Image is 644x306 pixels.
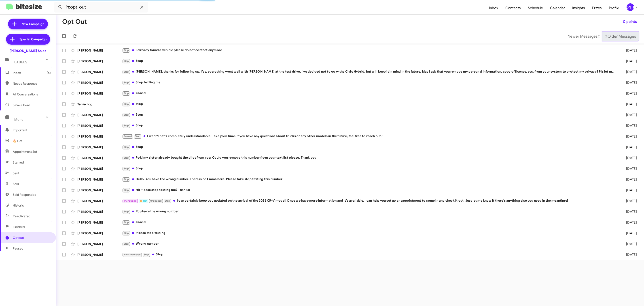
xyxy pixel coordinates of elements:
span: Stop [124,221,129,224]
div: Stop [122,166,617,171]
a: Schedule [524,2,547,15]
div: Poki my sister already bought the pilot from you. Could you remove this number from your text lis... [122,155,617,160]
span: Stop [124,60,129,62]
div: stop [122,101,617,107]
a: Prizes [589,2,605,15]
div: [PERSON_NAME] [77,231,122,235]
div: [PERSON_NAME] [77,80,122,85]
div: [DATE] [617,242,640,246]
span: Stop [124,49,129,52]
span: Stop [124,113,129,116]
span: « [597,33,600,39]
span: Opt out [13,235,24,240]
div: [PERSON_NAME] [77,134,122,139]
span: Stop [165,199,170,202]
div: [DATE] [617,48,640,53]
div: [DATE] [617,123,640,128]
span: Inbox [485,2,502,15]
div: [PERSON_NAME] [77,209,122,214]
div: [PERSON_NAME] [77,123,122,128]
div: [PERSON_NAME], thanks for following up. Yes, everything went well with [PERSON_NAME] at the test ... [122,69,617,74]
span: Important [13,128,51,132]
div: Cancel [122,220,617,225]
div: Cancel [122,91,617,96]
div: Stop texting me [122,80,617,85]
div: [PERSON_NAME] Sales [10,49,46,53]
div: Stop [122,252,617,257]
div: [DATE] [617,113,640,117]
a: Contacts [502,2,524,15]
span: Stop [124,103,129,106]
span: Stop [124,81,129,84]
span: Appointment Set [13,149,37,154]
span: Stop [124,70,129,73]
span: Sold [13,182,19,186]
span: Stop [135,135,140,138]
span: Stop [124,210,129,213]
div: [DATE] [617,91,640,96]
a: Profile [605,2,623,15]
div: [DATE] [617,231,640,235]
div: [DATE] [617,252,640,257]
div: [PERSON_NAME] [77,113,122,117]
div: Hi! Please stop texting me? Thanks! [122,187,617,193]
div: I already found a vehicle please do not contact anymore [122,48,617,53]
div: [DATE] [617,166,640,171]
div: Wrong number [122,241,617,246]
div: [PERSON_NAME] [77,199,122,203]
div: [PERSON_NAME] [77,252,122,257]
span: Unpaused [150,199,162,202]
div: [PERSON_NAME] [77,156,122,160]
span: Stop [124,167,129,170]
button: 0 points [619,18,640,26]
span: Finished [13,225,25,229]
h1: Opt Out [62,18,87,25]
div: You have the wrong number [122,209,617,214]
a: Calendar [547,2,569,15]
div: Hello. You have the wrong number. There is no Emma here. Please take stop texting this number [122,177,617,182]
div: [PERSON_NAME] [77,220,122,225]
span: Save a Deal [13,103,30,107]
div: Please stop texting [122,231,617,236]
div: [PERSON_NAME] [77,145,122,149]
a: Special Campaign [6,34,50,45]
span: Special Campaign [19,37,47,41]
span: 🔥 Hot [13,139,22,143]
div: [PERSON_NAME] [627,3,634,11]
span: Stop [124,189,129,192]
div: [DATE] [617,59,640,63]
span: Not-Interested [124,253,141,256]
span: Paused [13,246,23,251]
div: [PERSON_NAME] [77,166,122,171]
div: [DATE] [617,102,640,106]
div: [DATE] [617,70,640,74]
span: 0 points [623,18,637,26]
span: Sent [13,171,19,175]
span: New Campaign [21,22,44,26]
span: Paused [124,135,132,138]
span: Stop [124,178,129,181]
div: [DATE] [617,220,640,225]
div: [PERSON_NAME] [77,91,122,96]
nav: Page navigation example [565,32,639,41]
span: Sold Responded [13,192,36,197]
div: Stop [122,58,617,64]
button: Next [602,32,639,41]
div: [PERSON_NAME] [77,177,122,182]
div: I can certainly keep you updated on the arrival of the 2026 CR-V model! Once we have more informa... [122,198,617,203]
span: Older Messages [608,34,636,39]
span: Needs Response [13,81,51,86]
button: Previous [565,32,603,41]
span: Stop [144,253,149,256]
div: [PERSON_NAME] [77,242,122,246]
div: [DATE] [617,199,640,203]
div: [PERSON_NAME] [77,59,122,63]
a: New Campaign [8,19,48,29]
button: [PERSON_NAME] [623,3,639,11]
div: [PERSON_NAME] [77,188,122,192]
a: Insights [569,2,589,15]
span: Reactivated [13,214,30,218]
